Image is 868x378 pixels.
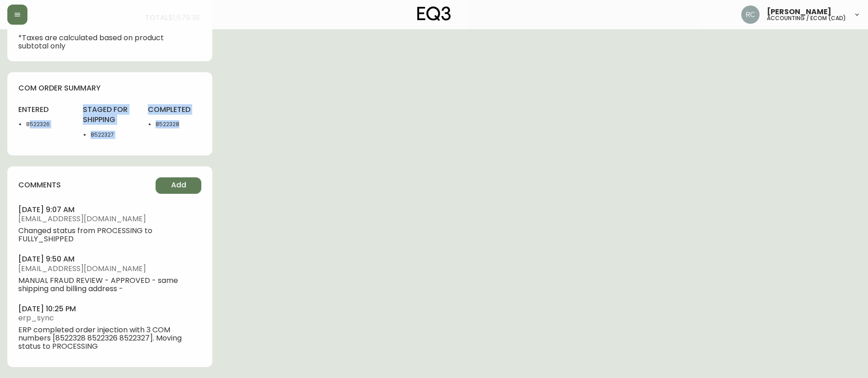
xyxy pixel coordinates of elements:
span: ERP completed order injection with 3 COM numbers [8522328 8522326 8522327]. Moving status to PROC... [18,326,201,351]
img: logo [417,6,451,21]
button: Add [156,177,201,194]
span: [EMAIL_ADDRESS][DOMAIN_NAME] [18,265,201,273]
span: MANUAL FRAUD REVIEW - APPROVED - same shipping and billing address - [18,277,201,293]
h4: [DATE] 9:50 am [18,254,201,264]
li: 8522327 [91,131,136,139]
h4: [DATE] 10:25 pm [18,304,201,314]
span: erp_sync [18,314,201,322]
h5: accounting / ecom (cad) [767,16,846,21]
span: [PERSON_NAME] [767,8,831,16]
h4: com order summary [18,83,201,93]
li: 8522326 [26,120,72,128]
p: *Taxes are calculated based on product subtotal only [18,34,168,50]
span: Add [171,180,186,190]
h4: comments [18,180,61,190]
span: [EMAIL_ADDRESS][DOMAIN_NAME] [18,215,201,223]
img: f4ba4e02bd060be8f1386e3ca455bd0e [741,5,760,24]
h4: entered [18,105,72,115]
h4: completed [148,105,201,115]
h4: staged for shipping [83,105,136,125]
li: 8522328 [156,120,201,128]
span: Changed status from PROCESSING to FULLY_SHIPPED [18,227,201,243]
h4: [DATE] 9:07 am [18,205,201,215]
